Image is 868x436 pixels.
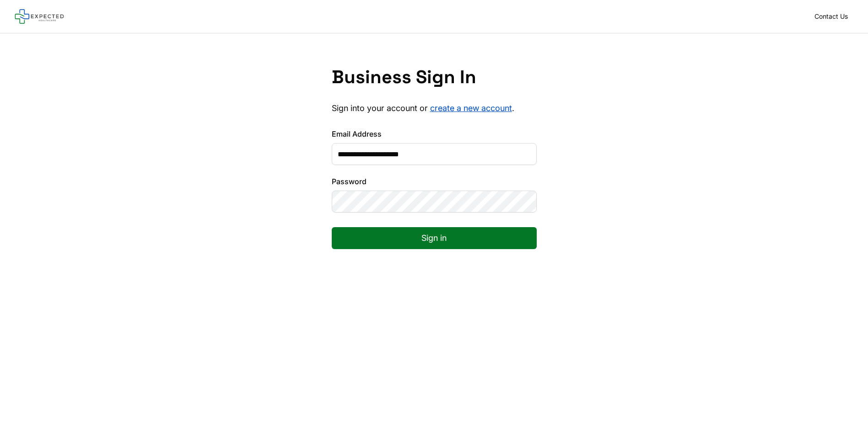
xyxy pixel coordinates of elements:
button: Sign in [332,227,537,249]
label: Email Address [332,128,537,139]
p: Sign into your account or . [332,103,537,114]
h1: Business Sign In [332,66,537,88]
a: Contact Us [809,10,853,23]
a: create a new account [430,103,512,113]
label: Password [332,176,537,187]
